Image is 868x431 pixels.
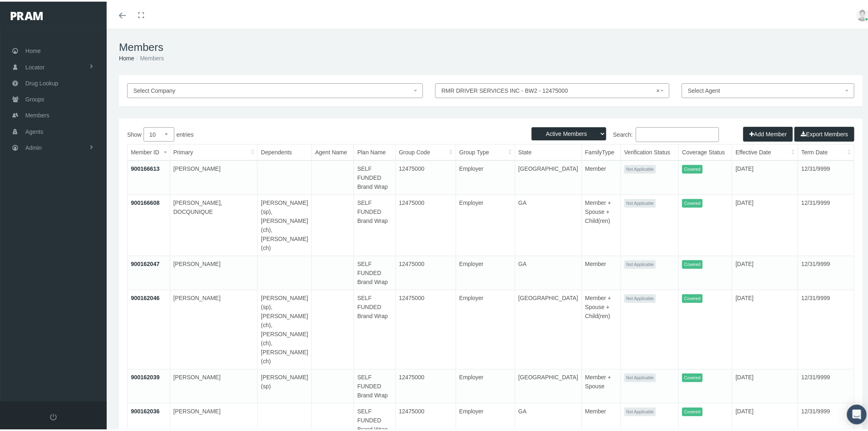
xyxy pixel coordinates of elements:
[354,254,395,289] td: SELF FUNDED Brand Wrap
[732,159,798,193] td: [DATE]
[795,125,854,140] button: Export Members
[25,122,43,138] span: Agents
[170,254,258,289] td: [PERSON_NAME]
[456,159,515,193] td: Employer
[170,143,258,159] th: Primary: activate to sort column ascending
[258,193,312,254] td: [PERSON_NAME](sp), [PERSON_NAME](ch), [PERSON_NAME](ch)
[732,193,798,254] td: [DATE]
[25,106,49,122] span: Members
[395,143,456,159] th: Group Code: activate to sort column ascending
[621,143,679,159] th: Verification Status
[798,193,854,254] td: 12/31/9999
[515,159,582,193] td: [GEOGRAPHIC_DATA]
[582,193,621,254] td: Member + Spouse + Child(ren)
[119,53,134,60] a: Home
[515,143,582,159] th: State
[456,368,515,402] td: Employer
[624,406,656,415] span: Not Applicable
[798,159,854,193] td: 12/31/9999
[624,293,656,301] span: Not Applicable
[25,58,45,73] span: Locator
[395,193,456,254] td: 12475000
[131,406,160,413] a: 900162036
[128,143,170,159] th: Member ID: activate to sort column ascending
[11,10,43,18] img: PRAM_20_x_78.png
[119,39,863,52] h1: Members
[127,126,491,140] label: Show entries
[131,198,160,204] a: 900166608
[682,372,703,381] span: Covered
[25,41,41,57] span: Home
[258,143,312,159] th: Dependents
[732,254,798,289] td: [DATE]
[456,143,515,159] th: Group Type: activate to sort column ascending
[456,289,515,368] td: Employer
[682,259,703,267] span: Covered
[354,289,395,368] td: SELF FUNDED Brand Wrap
[395,368,456,402] td: 12475000
[170,368,258,402] td: [PERSON_NAME]
[732,289,798,368] td: [DATE]
[679,143,732,159] th: Coverage Status
[435,82,669,96] span: RMR DRIVER SERVICES INC - BW2 - 12475000
[582,143,621,159] th: FamilyType
[688,86,720,92] span: Select Agent
[395,254,456,289] td: 12475000
[258,289,312,368] td: [PERSON_NAME](sp), [PERSON_NAME](ch), [PERSON_NAME](ch), [PERSON_NAME](ch)
[354,368,395,402] td: SELF FUNDED Brand Wrap
[456,193,515,254] td: Employer
[25,74,58,89] span: Drug Lookup
[682,406,703,415] span: Covered
[515,193,582,254] td: GA
[131,164,160,170] a: 900166613
[144,126,174,140] select: Showentries
[798,289,854,368] td: 12/31/9999
[441,85,658,94] span: RMR DRIVER SERVICES INC - BW2 - 12475000
[732,143,798,159] th: Effective Date: activate to sort column ascending
[798,143,854,159] th: Term Date: activate to sort column ascending
[312,143,354,159] th: Agent Name
[798,254,854,289] td: 12/31/9999
[170,193,258,254] td: [PERSON_NAME], DOCQUNIQUE
[743,125,793,140] button: Add Member
[515,254,582,289] td: GA
[847,403,867,423] div: Open Intercom Messenger
[515,289,582,368] td: [GEOGRAPHIC_DATA]
[131,293,160,300] a: 900162046
[258,368,312,402] td: [PERSON_NAME](sp)
[133,86,176,92] span: Select Company
[25,90,44,105] span: Groups
[682,197,703,206] span: Covered
[395,289,456,368] td: 12475000
[624,259,656,267] span: Not Applicable
[582,159,621,193] td: Member
[25,138,42,154] span: Admin
[582,368,621,402] td: Member + Spouse
[354,159,395,193] td: SELF FUNDED Brand Wrap
[682,163,703,172] span: Covered
[456,254,515,289] td: Employer
[515,368,582,402] td: [GEOGRAPHIC_DATA]
[624,197,656,206] span: Not Applicable
[131,372,160,379] a: 900162039
[656,85,662,94] span: ×
[491,126,720,140] label: Search:
[354,143,395,159] th: Plan Name
[582,289,621,368] td: Member + Spouse + Child(ren)
[134,52,164,61] li: Members
[170,289,258,368] td: [PERSON_NAME]
[798,368,854,402] td: 12/31/9999
[624,372,656,381] span: Not Applicable
[582,254,621,289] td: Member
[732,368,798,402] td: [DATE]
[395,159,456,193] td: 12475000
[636,126,719,140] input: Search:
[682,293,703,301] span: Covered
[624,163,656,172] span: Not Applicable
[170,159,258,193] td: [PERSON_NAME]
[131,259,160,266] a: 900162047
[354,193,395,254] td: SELF FUNDED Brand Wrap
